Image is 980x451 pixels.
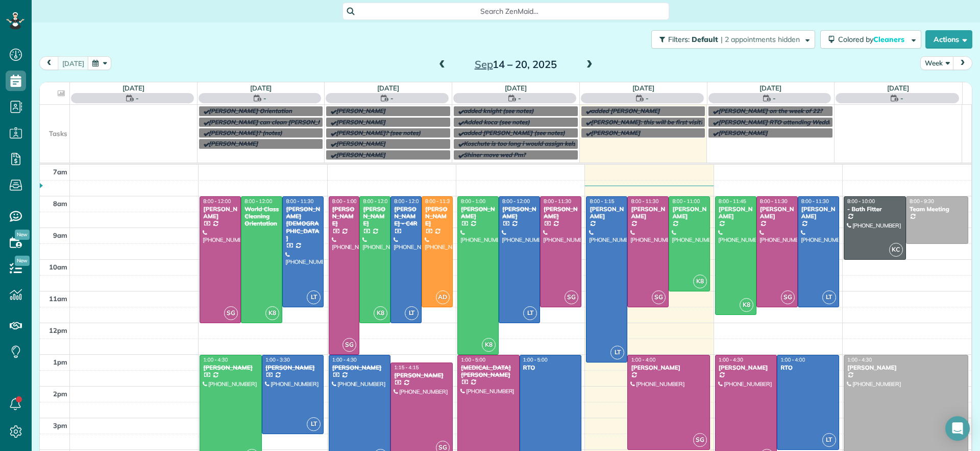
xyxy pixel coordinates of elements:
[336,129,421,137] span: [PERSON_NAME]? (see notes)
[203,198,231,205] span: 8:00 - 12:00
[543,206,578,220] div: [PERSON_NAME]
[53,358,67,366] span: 1pm
[425,206,450,228] div: [PERSON_NAME]
[820,30,921,49] button: Colored byCleaners
[740,298,753,312] span: K8
[523,356,548,363] span: 1:00 - 5:00
[203,356,228,363] span: 1:00 - 4:30
[759,206,795,220] div: [PERSON_NAME]
[250,84,272,92] a: [DATE]
[847,356,872,363] span: 1:00 - 4:30
[425,198,453,205] span: 8:00 - 11:30
[122,84,144,92] a: [DATE]
[502,206,537,220] div: [PERSON_NAME]
[53,231,67,239] span: 9am
[759,84,781,92] a: [DATE]
[53,421,67,430] span: 3pm
[363,198,390,205] span: 8:00 - 12:00
[719,198,746,205] span: 8:00 - 11:45
[780,364,836,371] div: RTO
[502,198,530,205] span: 8:00 - 12:00
[53,390,67,398] span: 2pm
[336,107,385,115] span: [PERSON_NAME]
[461,198,485,205] span: 8:00 - 1:00
[342,338,356,352] span: SG
[544,198,571,205] span: 8:00 - 11:30
[591,118,703,126] span: [PERSON_NAME]: this will be first visit?
[405,306,419,320] span: LT
[209,129,282,137] span: [PERSON_NAME]? (notes)
[773,93,776,103] span: -
[286,198,313,205] span: 8:00 - 11:30
[692,35,719,44] span: Default
[847,206,903,213] div: - Bath Fitter
[265,364,321,371] div: [PERSON_NAME]
[377,84,399,92] a: [DATE]
[461,356,485,363] span: 1:00 - 5:00
[332,206,357,228] div: [PERSON_NAME]
[463,151,526,159] span: Shiner move wed Pm?
[945,416,970,441] div: Open Intercom Messenger
[822,290,836,304] span: LT
[801,206,836,220] div: [PERSON_NAME]
[693,433,707,447] span: SG
[136,93,139,103] span: -
[760,198,788,205] span: 8:00 - 11:30
[58,56,89,70] button: [DATE]
[718,129,768,137] span: [PERSON_NAME]
[920,56,954,70] button: Week
[590,198,614,205] span: 8:00 - 1:15
[49,295,67,303] span: 11am
[718,107,822,115] span: [PERSON_NAME] on the week of 22?
[591,129,641,137] span: [PERSON_NAME]
[460,364,517,379] div: [MEDICAL_DATA][PERSON_NAME]
[847,198,875,205] span: 8:00 - 10:00
[307,290,321,304] span: LT
[610,346,624,359] span: LT
[719,356,743,363] span: 1:00 - 4:30
[631,356,655,363] span: 1:00 - 4:00
[203,206,238,220] div: [PERSON_NAME]
[265,356,290,363] span: 1:00 - 3:30
[646,93,649,103] span: -
[394,372,450,379] div: [PERSON_NAME]
[374,306,387,320] span: K8
[505,84,527,92] a: [DATE]
[49,263,67,271] span: 10am
[518,93,521,103] span: -
[463,129,565,137] span: added [PERSON_NAME] (see notes)
[801,198,829,205] span: 8:00 - 11:30
[838,35,908,44] span: Colored by
[49,326,67,334] span: 12pm
[390,93,394,103] span: -
[209,118,337,126] span: [PERSON_NAME] can clean [PERSON_NAME]
[900,93,903,103] span: -
[523,306,537,320] span: LT
[224,306,238,320] span: SG
[394,364,419,371] span: 1:15 - 4:15
[910,198,934,205] span: 8:00 - 9:30
[394,206,419,228] div: [PERSON_NAME] - C4R
[475,58,493,71] span: Sep
[39,56,59,70] button: prev
[463,118,530,126] span: Added koca (see notes)
[265,306,279,320] span: K8
[332,356,357,363] span: 1:00 - 4:30
[668,35,690,44] span: Filters:
[632,84,654,92] a: [DATE]
[460,206,496,220] div: [PERSON_NAME]
[565,290,578,304] span: SG
[718,206,753,220] div: [PERSON_NAME]
[523,364,579,371] div: RTO
[693,275,707,288] span: K8
[463,140,582,147] span: Koschute is too long i would assign kelsey
[463,107,534,115] span: added knight (see notes)
[15,256,30,266] span: New
[591,107,660,115] span: added [PERSON_NAME]
[721,35,800,44] span: | 2 appointments hidden
[718,364,774,371] div: [PERSON_NAME]
[285,206,321,242] div: [PERSON_NAME][DEMOGRAPHIC_DATA]
[332,198,357,205] span: 8:00 - 1:00
[209,140,258,147] span: [PERSON_NAME]
[263,93,266,103] span: -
